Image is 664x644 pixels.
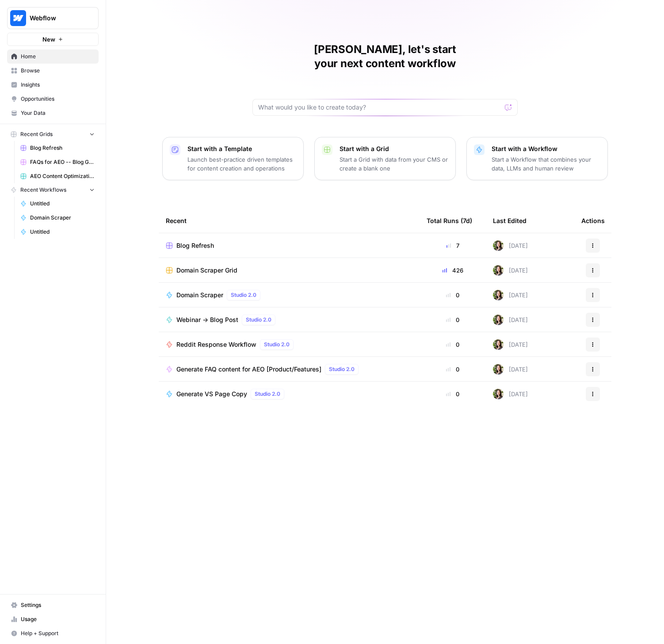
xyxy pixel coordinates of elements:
div: [DATE] [493,240,528,251]
a: Reddit Response WorkflowStudio 2.0 [166,339,412,350]
h1: [PERSON_NAME], let's start your next content workflow [252,42,518,71]
span: Webflow [30,14,83,23]
div: Total Runs (7d) [427,208,472,233]
span: Recent Workflows [20,186,66,194]
div: 0 [427,291,479,299]
button: Recent Grids [7,128,99,141]
span: Usage [21,615,95,623]
a: Domain ScraperStudio 2.0 [166,290,412,300]
img: tfqcqvankhknr4alfzf7rpur2gif [493,265,504,276]
div: 0 [427,365,479,374]
div: 7 [427,241,479,250]
button: Start with a WorkflowStart a Workflow that combines your data, LLMs and human review [466,137,608,180]
a: Generate VS Page CopyStudio 2.0 [166,389,412,399]
img: tfqcqvankhknr4alfzf7rpur2gif [493,240,504,251]
span: Blog Refresh [176,241,214,250]
span: Domain Scraper [176,291,223,299]
span: Domain Scraper Grid [176,266,237,275]
img: tfqcqvankhknr4alfzf7rpur2gif [493,364,504,375]
span: Untitled [30,200,95,208]
img: tfqcqvankhknr4alfzf7rpur2gif [493,339,504,350]
div: 0 [427,315,479,324]
span: Studio 2.0 [329,365,355,373]
a: Blog Refresh [16,141,99,155]
div: 0 [427,340,479,349]
span: Your Data [21,109,95,117]
span: Webinar -> Blog Post [176,315,238,324]
span: Domain Scraper [30,214,95,222]
button: Recent Workflows [7,183,99,197]
div: [DATE] [493,364,528,375]
a: Insights [7,78,99,92]
button: Workspace: Webflow [7,7,99,29]
div: 0 [427,390,479,398]
a: AEO Content Optimizations Grid [16,169,99,183]
img: tfqcqvankhknr4alfzf7rpur2gif [493,290,504,300]
span: Generate FAQ content for AEO [Product/Features] [176,365,321,374]
span: Studio 2.0 [264,341,290,349]
span: Insights [21,81,95,89]
input: What would you like to create today? [258,103,501,112]
a: Your Data [7,106,99,120]
span: Generate VS Page Copy [176,390,247,398]
span: Home [21,53,95,61]
a: Generate FAQ content for AEO [Product/Features]Studio 2.0 [166,364,412,375]
a: Settings [7,598,99,612]
span: AEO Content Optimizations Grid [30,172,95,180]
div: Last Edited [493,208,527,233]
span: Opportunities [21,95,95,103]
a: Untitled [16,225,99,239]
span: New [42,35,55,44]
button: Help + Support [7,626,99,640]
span: FAQs for AEO -- Blog Grid [30,158,95,166]
div: [DATE] [493,339,528,350]
img: tfqcqvankhknr4alfzf7rpur2gif [493,314,504,325]
p: Start a Workflow that combines your data, LLMs and human review [492,155,600,173]
div: 426 [427,266,479,275]
a: Home [7,49,99,64]
div: Recent [166,208,412,233]
p: Start a Grid with data from your CMS or create a blank one [340,155,448,173]
div: [DATE] [493,314,528,325]
span: Studio 2.0 [246,316,271,324]
span: Untitled [30,228,95,236]
span: Settings [21,601,95,609]
a: Domain Scraper [16,211,99,225]
button: Start with a TemplateLaunch best-practice driven templates for content creation and operations [162,137,304,180]
a: Usage [7,612,99,626]
a: Opportunities [7,92,99,106]
div: [DATE] [493,389,528,399]
p: Start with a Template [187,144,296,153]
span: Studio 2.0 [231,291,256,299]
a: FAQs for AEO -- Blog Grid [16,155,99,169]
span: Blog Refresh [30,144,95,152]
span: Browse [21,67,95,75]
button: Start with a GridStart a Grid with data from your CMS or create a blank one [314,137,456,180]
button: New [7,33,99,46]
span: Reddit Response Workflow [176,340,256,349]
a: Blog Refresh [166,241,412,250]
span: Help + Support [21,629,95,637]
div: [DATE] [493,265,528,276]
a: Domain Scraper Grid [166,266,412,275]
a: Browse [7,64,99,78]
p: Launch best-practice driven templates for content creation and operations [187,155,296,173]
img: tfqcqvankhknr4alfzf7rpur2gif [493,389,504,399]
div: Actions [581,208,605,233]
a: Untitled [16,197,99,211]
span: Recent Grids [20,130,53,138]
div: [DATE] [493,290,528,300]
span: Studio 2.0 [255,390,280,398]
a: Webinar -> Blog PostStudio 2.0 [166,314,412,325]
p: Start with a Grid [340,144,448,153]
img: Webflow Logo [10,10,26,26]
p: Start with a Workflow [492,144,600,153]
